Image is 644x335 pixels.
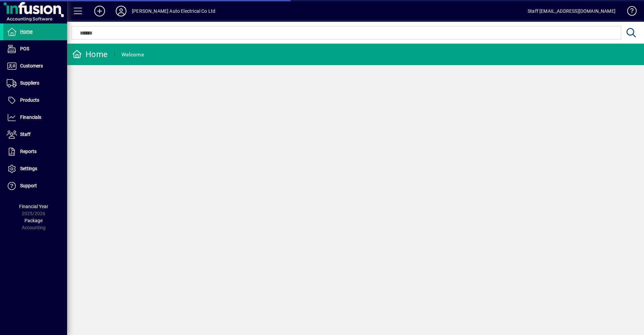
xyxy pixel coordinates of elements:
[20,46,29,51] span: POS
[3,58,67,75] a: Customers
[20,132,31,137] span: Staff
[72,49,108,60] div: Home
[3,92,67,109] a: Products
[20,97,39,103] span: Products
[132,6,215,16] div: [PERSON_NAME] Auto Electrical Co Ltd
[3,41,67,57] a: POS
[20,149,37,154] span: Reports
[24,218,43,223] span: Package
[20,80,39,86] span: Suppliers
[89,5,110,17] button: Add
[622,1,636,23] a: Knowledge Base
[3,160,67,177] a: Settings
[3,75,67,92] a: Suppliers
[528,6,615,16] div: Staff [EMAIL_ADDRESS][DOMAIN_NAME]
[3,126,67,143] a: Staff
[20,63,43,68] span: Customers
[19,204,48,209] span: Financial Year
[20,183,37,188] span: Support
[20,114,41,120] span: Financials
[20,166,37,171] span: Settings
[3,109,67,126] a: Financials
[110,5,132,17] button: Profile
[121,49,144,60] div: Welcome
[3,143,67,160] a: Reports
[3,178,67,194] a: Support
[20,29,33,34] span: Home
